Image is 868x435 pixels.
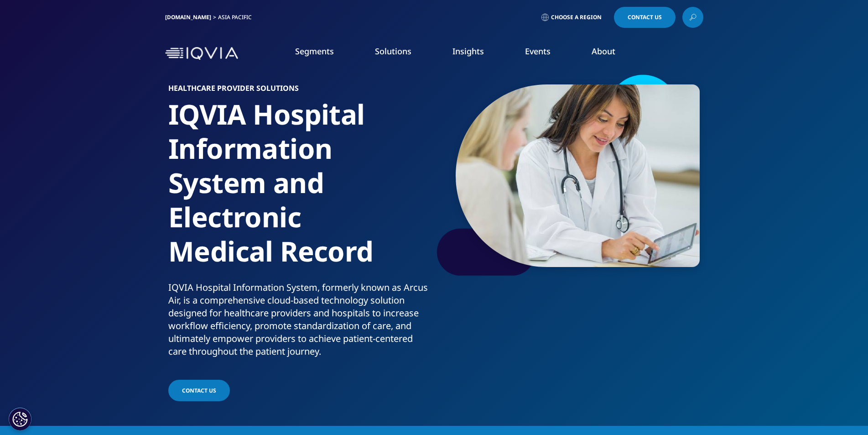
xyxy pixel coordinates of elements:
span: Contact Us [628,15,662,20]
a: Contact Us [614,7,676,28]
a: Events [525,46,551,57]
a: [DOMAIN_NAME] [165,13,211,21]
span: CONTACT US [182,387,216,394]
a: Solutions [375,46,411,57]
a: Segments [295,46,334,57]
span: Choose a Region [551,14,602,21]
a: Insights [452,46,484,57]
h6: HEALTHCARE PROVIDER SOLUTIONS [168,84,431,97]
nav: Primary [242,32,703,75]
a: CONTACT US [168,380,230,401]
button: Cookies Settings [9,408,31,430]
img: IQVIA Healthcare Information Technology and Pharma Clinical Research Company [165,47,238,60]
div: Asia Pacific [218,14,255,21]
h1: IQVIA Hospital Information System and Electronic Medical Record [168,97,431,281]
p: IQVIA Hospital Information System, formerly known as Arcus Air, is a comprehensive cloud-based te... [168,281,431,363]
img: 200_doctor-sharing-information-no-tablet-with-patient.jpg [456,84,700,267]
a: About [592,46,615,57]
